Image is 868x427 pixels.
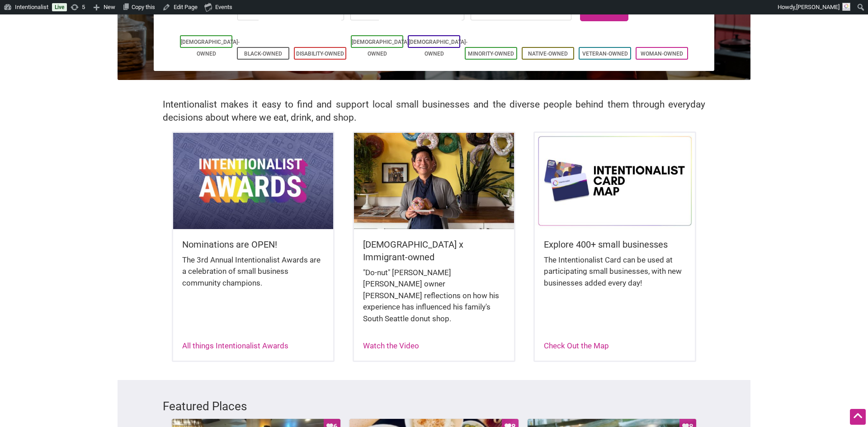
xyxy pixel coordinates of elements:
div: "Do-nut" [PERSON_NAME] [PERSON_NAME] owner [PERSON_NAME] reflections on how his experience has in... [363,267,505,334]
div: Scroll Back to Top [850,409,866,425]
a: Disability-Owned [296,51,344,57]
a: Black-Owned [244,51,282,57]
a: Search [580,1,628,21]
a: Watch the Video [363,341,419,350]
h2: Intentionalist makes it easy to find and support local small businesses and the diverse people be... [163,98,705,124]
img: Intentionalist Card Map [535,133,695,229]
a: Live [52,3,67,11]
h5: Explore 400+ small businesses [544,238,686,251]
a: Woman-Owned [641,51,683,57]
img: King Donuts - Hong Chhuor [354,133,514,229]
h5: Nominations are OPEN! [182,238,324,251]
a: [DEMOGRAPHIC_DATA]-Owned [409,39,467,57]
h3: Featured Places [163,398,705,414]
a: Veteran-Owned [582,51,628,57]
a: Check Out the Map [544,341,609,350]
div: The 3rd Annual Intentionalist Awards are a celebration of small business community champions. [182,254,324,298]
a: [DEMOGRAPHIC_DATA]-Owned [181,39,240,57]
a: [DEMOGRAPHIC_DATA]-Owned [352,39,410,57]
img: Intentionalist Awards [173,133,333,229]
a: All things Intentionalist Awards [182,341,288,350]
h5: [DEMOGRAPHIC_DATA] x Immigrant-owned [363,238,505,263]
span: [PERSON_NAME] [796,4,840,10]
a: Minority-Owned [468,51,514,57]
div: The Intentionalist Card can be used at participating small businesses, with new businesses added ... [544,254,686,298]
a: Native-Owned [528,51,568,57]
